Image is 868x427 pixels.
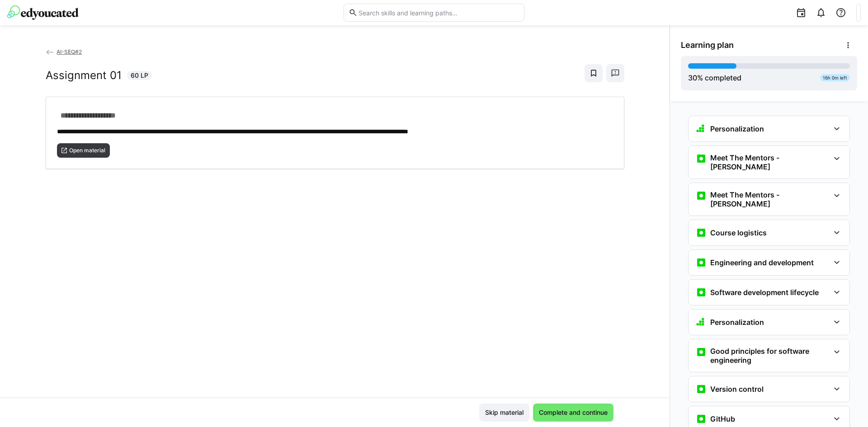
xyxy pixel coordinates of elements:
span: Open material [68,147,106,154]
button: Skip material [479,404,529,422]
span: Learning plan [681,40,734,50]
a: AI-SEQ#2 [46,48,82,55]
h3: Personalization [710,318,764,327]
span: 30 [688,73,697,82]
h3: GitHub [710,414,735,423]
h3: Course logistics [710,228,767,237]
h3: Personalization [710,124,764,133]
input: Search skills and learning paths… [358,9,519,17]
div: 16h 0m left [820,74,850,81]
h3: Meet The Mentors - [PERSON_NAME] [710,153,830,171]
span: 60 LP [131,71,148,80]
h3: Software development lifecycle [710,288,819,297]
button: Open material [57,143,110,158]
h3: Version control [710,385,764,394]
h2: Assignment 01 [46,69,122,82]
h3: Engineering and development [710,258,814,267]
span: AI-SEQ#2 [57,48,82,55]
h3: Meet The Mentors - [PERSON_NAME] [710,190,830,208]
button: Complete and continue [533,404,613,422]
span: Complete and continue [538,408,609,417]
h3: Good principles for software engineering [710,347,830,365]
span: Skip material [484,408,525,417]
div: % completed [688,72,741,83]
